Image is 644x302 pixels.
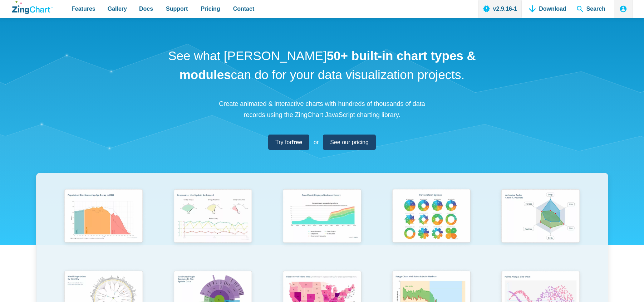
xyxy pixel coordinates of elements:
strong: 50+ built-in chart types & modules [180,49,476,82]
h1: See what [PERSON_NAME] can do for your data visualization projects. [161,47,483,84]
a: Animated Radar Chart ft. Pet Data [486,186,595,267]
strong: free [292,139,302,145]
span: Features [72,4,95,14]
span: Support [166,4,188,14]
a: Try forfree [268,135,309,150]
img: Animated Radar Chart ft. Pet Data [497,186,584,248]
img: Area Chart (Displays Nodes on Hover) [278,186,365,248]
a: Responsive Live Update Dashboard [158,186,267,267]
a: See our pricing [323,135,376,150]
img: Pie Transform Options [388,186,475,248]
span: Try for [275,137,302,147]
a: ZingChart Logo. Click to return to the homepage [12,1,53,14]
span: Contact [233,4,255,14]
span: Pricing [201,4,220,14]
a: Population Distribution by Age Group in 2052 [49,186,158,267]
img: Responsive Live Update Dashboard [169,186,256,248]
a: Area Chart (Displays Nodes on Hover) [267,186,377,267]
span: See our pricing [330,137,369,147]
span: Docs [139,4,153,14]
img: Population Distribution by Age Group in 2052 [60,186,147,248]
span: or [314,137,319,147]
span: Gallery [108,4,127,14]
a: Pie Transform Options [377,186,486,267]
p: Create animated & interactive charts with hundreds of thousands of data records using the ZingCha... [215,98,429,120]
